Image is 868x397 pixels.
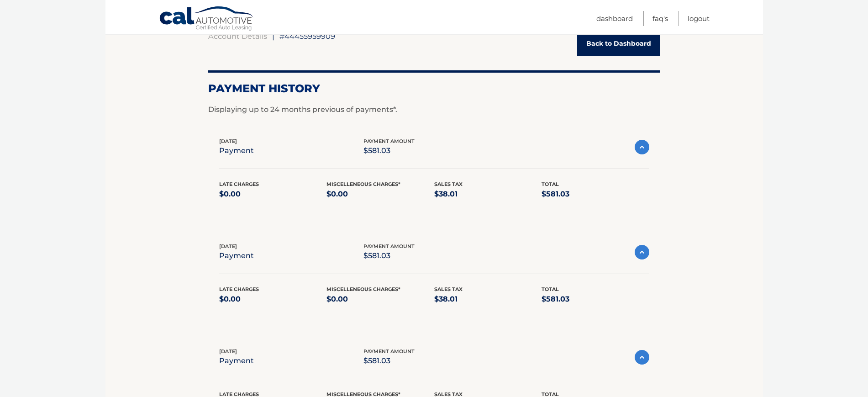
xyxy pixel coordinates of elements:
[635,140,649,154] img: accordion-active.svg
[279,32,335,41] span: #44455959909
[219,144,254,157] p: payment
[635,350,649,365] img: accordion-active.svg
[596,11,633,26] a: Dashboard
[542,293,649,306] p: $581.03
[652,11,668,26] a: FAQ's
[219,293,327,306] p: $0.00
[363,355,415,367] p: $581.03
[363,243,415,249] span: payment amount
[363,249,415,262] p: $581.03
[208,104,660,115] p: Displaying up to 24 months previous of payments*.
[219,249,254,262] p: payment
[635,245,649,259] img: accordion-active.svg
[219,286,259,292] span: Late Charges
[326,188,434,201] p: $0.00
[326,181,400,187] span: Miscelleneous Charges*
[326,286,400,292] span: Miscelleneous Charges*
[542,188,649,201] p: $581.03
[363,144,415,157] p: $581.03
[219,348,237,355] span: [DATE]
[434,286,463,292] span: Sales Tax
[542,286,559,292] span: Total
[434,181,463,187] span: Sales Tax
[208,32,267,41] a: Account Details
[219,243,237,249] span: [DATE]
[434,188,542,201] p: $38.01
[363,348,415,355] span: payment amount
[219,188,327,201] p: $0.00
[434,293,542,306] p: $38.01
[219,355,254,367] p: payment
[219,138,237,144] span: [DATE]
[272,32,274,41] span: |
[159,6,255,32] a: Cal Automotive
[219,181,259,187] span: Late Charges
[542,181,559,187] span: Total
[688,11,710,26] a: Logout
[363,138,415,144] span: payment amount
[577,32,660,56] a: Back to Dashboard
[326,293,434,306] p: $0.00
[208,82,660,95] h2: Payment History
